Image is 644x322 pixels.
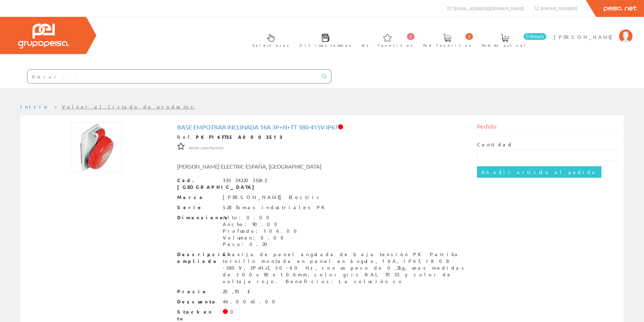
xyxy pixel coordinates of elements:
span: Marca [177,194,218,201]
div: 0 [230,308,237,315]
h1: Base empotrar inclinada 16A 3P+N+TT 380-415V IP67 [177,124,467,130]
div: 20,70 € [223,288,251,295]
strong: PKF16F735 A0003513 [196,134,283,140]
img: Grupo Peisa [18,24,69,49]
span: Art. favoritos [362,42,413,49]
div: Alto: 0.00 [223,214,301,221]
span: Descuento [177,298,218,305]
span: Añadir como favorito [189,145,223,151]
input: Añadir artículo al pedido [477,166,601,178]
img: Foto artículo Base empotrar inclinada 16A 3P+N+TT 380-415V IP67 (150x150) [72,122,122,173]
span: Serie [177,204,218,211]
div: [PERSON_NAME] Electric [223,194,322,201]
a: Volver al listado de productos [62,103,195,109]
div: Profundo: 106.00 [223,228,301,234]
div: 46.00+0.00 [223,298,279,305]
span: Pedido actual [482,42,528,49]
span: Descripción ampliada [177,251,218,265]
span: [PERSON_NAME] [554,33,616,40]
span: 0 [466,33,473,40]
span: Cod. [GEOGRAPHIC_DATA] [177,177,218,191]
span: Selectores [253,42,289,49]
div: 528 Tomas industriales PK [223,204,330,211]
span: 0 línea/s [524,33,546,40]
a: Inicio [20,103,49,109]
label: Cantidad [477,141,513,148]
div: Pedido [477,122,617,134]
a: Añadir como favorito [189,144,223,150]
div: Clavija de panel angulada de baja tensión PK Patrika tornillo montada en panel en ángulo, 16A, IP... [223,251,467,285]
span: [PHONE_NUMBER] [541,5,577,11]
span: Dimensiones [177,214,218,221]
div: Volumen: 0.00 [223,234,301,241]
a: [PERSON_NAME] [554,28,633,34]
div: 3303432033262 [223,177,267,184]
div: [PERSON_NAME] ELECTRIC ESPAÑA, [GEOGRAPHIC_DATA] [172,163,347,170]
span: 0 [407,33,414,40]
span: Precio [177,288,218,295]
div: Ancho: 90.00 [223,221,301,228]
a: Selectores [246,28,292,51]
div: Ref. [177,134,467,141]
input: Buscar ... [27,70,318,83]
span: Ped. favoritos [423,42,471,49]
span: Últimas compras [300,42,351,49]
a: Últimas compras [293,28,355,51]
span: [EMAIL_ADDRESS][DOMAIN_NAME] [453,5,524,11]
div: Peso: 0.20 [223,241,301,248]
